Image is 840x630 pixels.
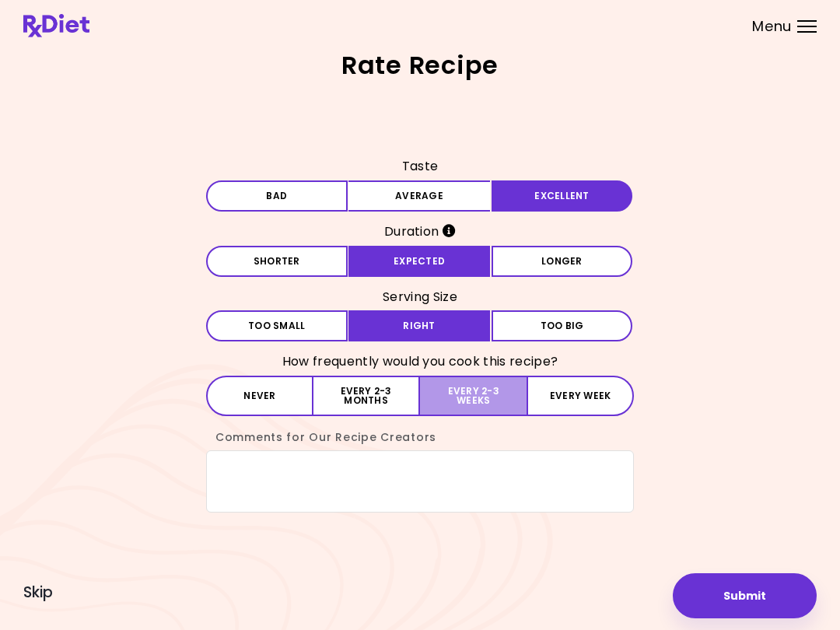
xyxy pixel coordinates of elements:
button: Skip [23,584,53,601]
button: Bad [206,180,348,212]
img: RxDiet [23,14,89,37]
label: Comments for Our Recipe Creators [206,429,436,445]
h3: Taste [206,154,634,179]
button: Expected [348,246,490,277]
button: Average [348,180,490,212]
span: Too small [248,321,305,331]
button: Every 2-3 weeks [420,376,527,416]
button: Longer [492,246,633,277]
span: Too big [541,321,584,331]
button: Never [206,376,313,416]
button: Submit [673,573,817,618]
button: Every week [527,376,634,416]
button: Shorter [206,246,348,277]
span: Menu [752,19,792,33]
button: Too small [206,310,348,341]
button: Every 2-3 months [313,376,420,416]
h2: Rate Recipe [23,53,817,78]
button: Too big [492,310,633,341]
button: Excellent [492,180,633,212]
h3: Serving Size [206,285,634,310]
i: Info [443,224,456,237]
button: Right [348,310,490,341]
h3: How frequently would you cook this recipe? [206,349,634,374]
h3: Duration [206,219,634,244]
